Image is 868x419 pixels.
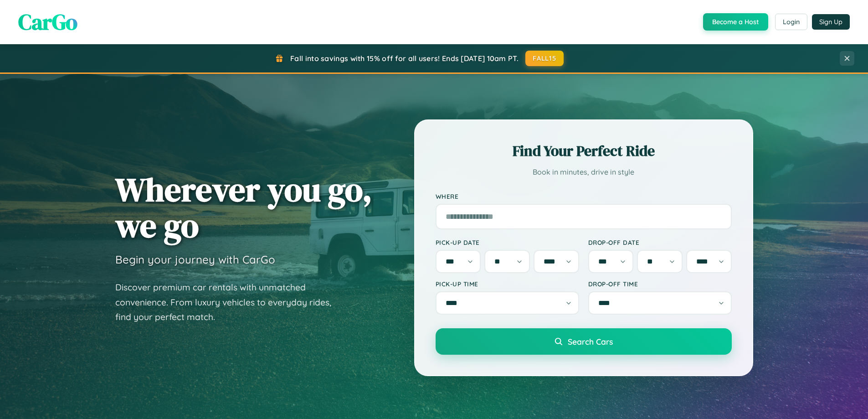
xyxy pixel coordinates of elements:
h1: Wherever you go, we go [115,171,372,243]
span: CarGo [18,7,77,37]
button: Become a Host [703,13,768,31]
button: FALL15 [525,51,564,66]
span: Search Cars [568,336,613,347]
p: Book in minutes, drive in style [436,166,732,179]
label: Drop-off Time [588,280,732,288]
p: Discover premium car rentals with unmatched convenience. From luxury vehicles to everyday rides, ... [115,280,343,325]
h3: Begin your journey with CarGo [115,253,275,266]
button: Search Cars [436,328,732,355]
button: Login [775,14,807,30]
label: Where [436,192,732,200]
label: Pick-up Date [436,238,579,246]
button: Sign Up [812,14,850,30]
label: Drop-off Date [588,238,732,246]
h2: Find Your Perfect Ride [436,141,732,161]
label: Pick-up Time [436,280,579,288]
span: Fall into savings with 15% off for all users! Ends [DATE] 10am PT. [290,54,519,63]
